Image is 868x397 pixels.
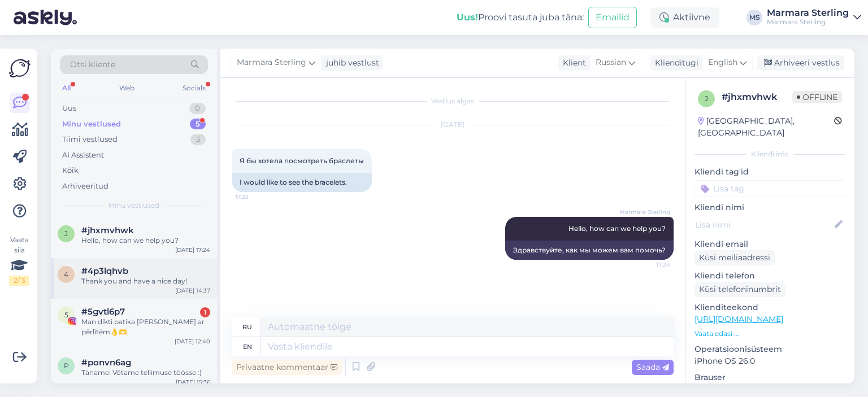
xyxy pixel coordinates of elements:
div: Uus [62,103,76,114]
div: Web [117,81,137,95]
p: Operatsioonisüsteem [695,343,845,355]
span: Hello, how can we help you? [568,224,666,233]
div: juhib vestlust [322,57,379,69]
div: Küsi meiliaadressi [695,250,775,265]
span: 17:22 [235,193,277,201]
a: [URL][DOMAIN_NAME] [695,314,783,324]
div: 1 [200,307,210,317]
div: Kõik [62,165,79,176]
span: Minu vestlused [108,200,159,211]
div: MS [747,10,762,25]
b: Uus! [457,12,478,23]
span: 4 [64,270,68,278]
div: Hello, how can we help you? [81,235,210,246]
div: 5 [190,119,206,130]
span: Marmara Sterling [237,56,306,69]
span: Saada [636,362,669,372]
span: English [708,56,737,69]
span: Offline [792,91,842,103]
p: Vaata edasi ... [695,329,845,339]
p: Kliendi email [695,238,845,250]
div: Minu vestlused [62,119,121,130]
p: Kliendi tag'id [695,166,845,178]
span: 17:24 [628,260,670,269]
span: p [64,361,69,370]
div: [DATE] 17:24 [175,246,210,254]
div: Privaatne kommentaar [232,360,342,375]
span: #5gvtl6p7 [81,307,125,317]
div: # jhxmvhwk [722,90,792,104]
span: j [64,229,68,238]
div: Tiimi vestlused [62,134,118,145]
span: j [705,94,708,103]
div: Vestlus algas [232,96,674,106]
div: [DATE] [232,120,674,130]
div: Man dikti patika [PERSON_NAME] ar pērlītēm👌🫶 [81,317,210,337]
p: Brauser [695,372,845,383]
div: Vaata siia [9,235,29,286]
div: Klienditugi [650,57,698,69]
div: [DATE] 15:36 [176,378,210,386]
span: Я бы хотела посмотреть браслеты [240,156,364,165]
div: 0 [189,103,206,114]
div: All [60,81,73,95]
div: Здравствуйте, как мы можем вам помочь? [505,241,674,260]
p: Klienditeekond [695,302,845,313]
p: Kliendi nimi [695,202,845,213]
div: Täname! Võtame tellimuse töösse :) [81,368,210,378]
span: Otsi kliente [70,59,115,71]
div: Proovi tasuta juba täna: [457,11,584,24]
input: Lisa tag [695,180,845,197]
span: Russian [596,56,626,69]
div: 3 [190,134,206,145]
div: Aktiivne [650,7,719,28]
p: Kliendi telefon [695,270,845,282]
span: Marmara Sterling [619,208,670,216]
span: 5 [64,311,68,319]
div: Kliendi info [695,149,845,159]
div: I would like to see the bracelets. [232,173,372,192]
div: [GEOGRAPHIC_DATA], [GEOGRAPHIC_DATA] [698,115,834,139]
div: Arhiveeri vestlus [757,55,844,71]
a: Marmara SterlingMarmara Sterling [767,8,861,27]
span: #jhxmvhwk [81,225,134,235]
div: Marmara Sterling [767,18,849,27]
button: Emailid [588,7,637,28]
div: Socials [180,81,208,95]
div: Klient [558,57,586,69]
img: Askly Logo [9,58,31,79]
div: Marmara Sterling [767,8,849,18]
span: #ponvn6ag [81,357,131,368]
div: Arhiveeritud [62,181,108,192]
input: Lisa nimi [695,219,832,231]
div: Küsi telefoninumbrit [695,282,785,297]
span: #4p3lqhvb [81,266,128,276]
div: AI Assistent [62,150,104,161]
div: [DATE] 14:37 [175,286,210,295]
div: Thank you and have a nice day! [81,276,210,286]
div: 2 / 3 [9,276,29,286]
p: iPhone OS 26.0 [695,355,845,367]
div: [DATE] 12:40 [175,337,210,346]
div: en [243,337,252,356]
div: ru [242,317,252,337]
